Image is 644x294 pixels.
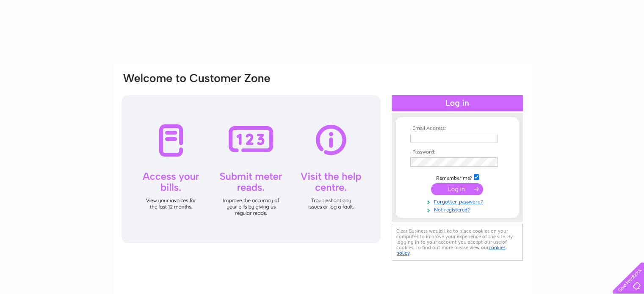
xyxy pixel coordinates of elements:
td: Remember me? [408,173,506,181]
th: Password: [408,149,506,155]
a: Forgotten password? [410,197,506,205]
div: Clear Business would like to place cookies on your computer to improve your experience of the sit... [392,224,523,261]
input: Submit [431,183,483,195]
a: Not registered? [410,205,506,213]
a: cookies policy [396,245,506,256]
th: Email Address: [408,126,506,132]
